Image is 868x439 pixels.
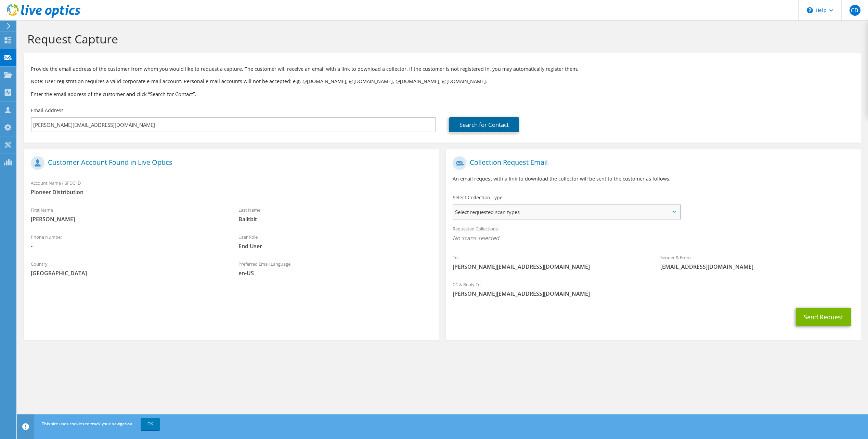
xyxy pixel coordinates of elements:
span: No scans selected [453,234,854,242]
span: Balitbit [238,215,432,223]
a: Search for Contact [449,117,519,132]
div: To [446,250,653,274]
h1: Collection Request Email [453,156,851,170]
span: This site uses cookies to track your navigation. [42,421,133,427]
div: CC & Reply To [446,277,861,301]
span: End User [238,242,432,250]
span: - [31,242,225,250]
div: Phone Number [24,230,232,253]
button: Send Request [796,308,851,326]
p: Note: User registration requires a valid corporate e-mail account. Personal e-mail accounts will ... [31,78,854,85]
label: Email Address [31,107,64,114]
p: An email request with a link to download the collector will be sent to the customer as follows. [453,175,854,183]
div: Preferred Email Language [232,257,439,280]
div: First Name [24,203,232,226]
h1: Request Capture [27,32,854,46]
div: Country [24,257,232,280]
div: Account Name / SFDC ID [24,176,439,199]
span: CD [850,5,860,16]
a: OK [141,418,160,430]
label: Select Collection Type [453,194,503,201]
span: [PERSON_NAME][EMAIL_ADDRESS][DOMAIN_NAME] [453,290,854,297]
div: User Role [232,230,439,253]
h1: Customer Account Found in Live Optics [31,156,429,170]
h3: Enter the email address of the customer and click “Search for Contact”. [31,90,854,98]
p: Provide the email address of the customer from whom you would like to request a capture. The cust... [31,65,854,73]
div: Last Name [232,203,439,226]
svg: \n [807,7,813,13]
span: [EMAIL_ADDRESS][DOMAIN_NAME] [660,263,854,270]
span: [PERSON_NAME][EMAIL_ADDRESS][DOMAIN_NAME] [453,263,647,270]
div: Sender & From [653,250,861,274]
div: Requested Collections [446,222,861,247]
span: [PERSON_NAME] [31,215,225,223]
span: Select requested scan types [453,205,679,219]
span: [GEOGRAPHIC_DATA] [31,269,225,277]
span: Pioneer Distribution [31,188,432,196]
span: en-US [238,269,432,277]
